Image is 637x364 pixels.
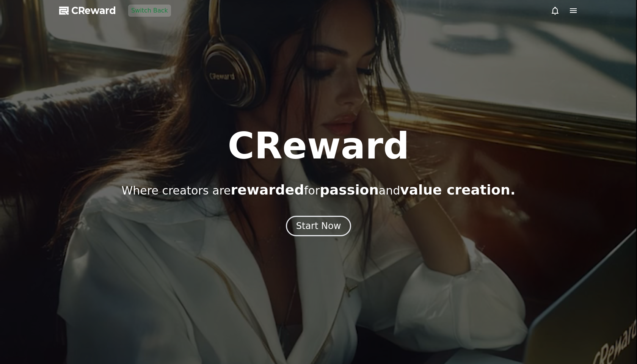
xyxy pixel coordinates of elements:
[286,216,351,236] button: Start Now
[59,5,116,17] a: CReward
[296,220,341,232] div: Start Now
[122,182,516,198] p: Where creators are for and
[400,182,515,198] span: value creation.
[227,128,409,164] h1: CReward
[231,182,304,198] span: rewarded
[71,5,116,17] span: CReward
[320,182,379,198] span: passion
[286,223,351,231] a: Start Now
[128,5,171,17] button: Switch Back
